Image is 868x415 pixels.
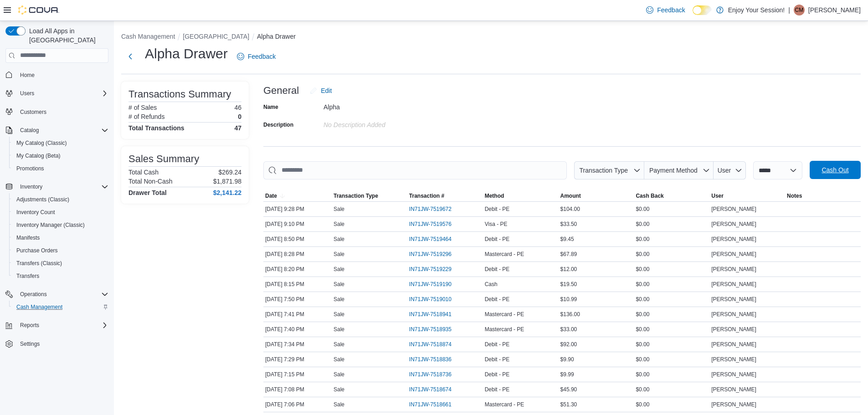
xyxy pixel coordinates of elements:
[263,234,332,245] div: [DATE] 8:50 PM
[16,125,42,136] button: Catalog
[13,258,108,269] span: Transfers (Classic)
[2,87,112,100] button: Users
[711,401,756,408] span: [PERSON_NAME]
[13,245,62,256] a: Purchase Orders
[409,369,461,380] button: IN71JW-7518736
[560,251,577,258] span: $67.89
[263,354,332,365] div: [DATE] 7:29 PM
[2,319,112,332] button: Reports
[324,118,446,128] div: No Description added
[13,258,66,269] a: Transfers (Classic)
[409,354,461,365] button: IN71JW-7518836
[409,264,461,275] button: IN71JW-7519229
[334,192,378,200] span: Transaction Type
[16,70,38,81] a: Home
[16,247,58,254] span: Purchase Orders
[560,192,581,200] span: Amount
[128,169,159,176] h6: Total Cash
[560,205,580,213] span: $104.00
[128,154,199,164] h3: Sales Summary
[263,399,332,410] div: [DATE] 7:06 PM
[13,271,43,282] a: Transfers
[9,301,112,313] button: Cash Management
[20,322,39,329] span: Reports
[183,33,249,40] button: [GEOGRAPHIC_DATA]
[409,324,461,335] button: IN71JW-7518935
[560,296,577,303] span: $10.99
[16,181,46,192] button: Inventory
[16,209,55,216] span: Inventory Count
[409,296,452,303] span: IN71JW-7519010
[218,169,241,176] p: $269.24
[234,104,241,111] p: 46
[560,371,574,378] span: $9.99
[233,47,279,66] a: Feedback
[263,121,293,128] label: Description
[485,341,510,348] span: Debit - PE
[234,124,241,132] h4: 47
[485,205,510,213] span: Debit - PE
[560,220,577,228] span: $33.50
[16,139,67,147] span: My Catalog (Classic)
[560,326,577,333] span: $33.00
[2,337,112,350] button: Settings
[718,167,731,174] span: User
[263,161,567,179] input: This is a search bar. As you type, the results lower in the page will automatically filter.
[13,150,64,161] a: My Catalog (Beta)
[634,324,709,335] div: $0.00
[121,33,175,40] button: Cash Management
[485,311,524,318] span: Mastercard - PE
[13,302,66,313] a: Cash Management
[409,249,461,260] button: IN71JW-7519296
[263,103,278,111] label: Name
[334,281,344,288] p: Sale
[711,220,756,228] span: [PERSON_NAME]
[409,234,461,245] button: IN71JW-7519464
[711,251,756,258] span: [PERSON_NAME]
[16,260,62,267] span: Transfers (Classic)
[20,340,40,348] span: Settings
[634,279,709,290] div: $0.00
[9,162,112,175] button: Promotions
[9,149,112,162] button: My Catalog (Beta)
[409,266,452,273] span: IN71JW-7519229
[5,65,108,374] nav: Complex example
[579,167,628,174] span: Transaction Type
[265,192,277,200] span: Date
[409,399,461,410] button: IN71JW-7518661
[485,326,524,333] span: Mastercard - PE
[213,189,241,196] h4: $2,141.22
[263,264,332,275] div: [DATE] 8:20 PM
[13,207,108,218] span: Inventory Count
[334,266,344,273] p: Sale
[409,386,452,393] span: IN71JW-7518674
[16,338,43,349] a: Settings
[13,163,48,174] a: Promotions
[121,47,139,66] button: Next
[334,205,344,213] p: Sale
[248,52,276,61] span: Feedback
[321,86,332,95] span: Edit
[9,137,112,149] button: My Catalog (Classic)
[16,125,108,136] span: Catalog
[409,220,452,228] span: IN71JW-7519576
[9,244,112,257] button: Purchase Orders
[9,257,112,270] button: Transfers (Classic)
[409,401,452,408] span: IN71JW-7518661
[711,236,756,243] span: [PERSON_NAME]
[20,108,46,116] span: Customers
[560,401,577,408] span: $51.30
[128,178,173,185] h6: Total Non-Cash
[634,264,709,275] div: $0.00
[20,291,47,298] span: Operations
[20,72,35,79] span: Home
[263,339,332,350] div: [DATE] 7:34 PM
[263,369,332,380] div: [DATE] 7:15 PM
[16,107,50,118] a: Customers
[334,356,344,363] p: Sale
[409,279,461,290] button: IN71JW-7519190
[13,232,43,243] a: Manifests
[16,88,108,99] span: Users
[128,89,231,100] h3: Transactions Summary
[334,386,344,393] p: Sale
